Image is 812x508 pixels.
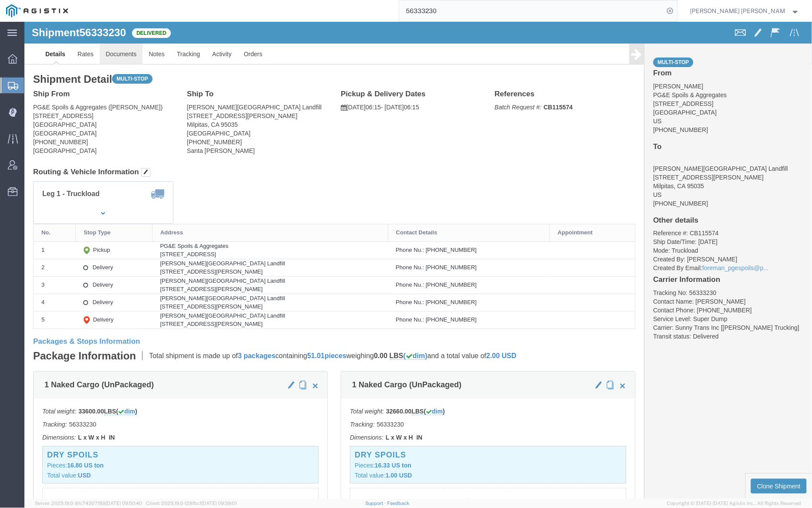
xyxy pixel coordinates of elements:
[201,501,237,506] span: [DATE] 09:39:01
[387,501,409,506] a: Feedback
[690,6,786,16] span: Kayte Bray Dogali
[690,6,800,16] button: [PERSON_NAME] [PERSON_NAME]
[399,0,664,21] input: Search for shipment number, reference number
[6,4,68,17] img: logo
[366,501,387,506] a: Support
[105,501,142,506] span: [DATE] 09:50:40
[24,22,812,499] iframe: FS Legacy Container
[667,500,802,507] span: Copyright © [DATE]-[DATE] Agistix Inc., All Rights Reserved
[35,501,142,506] span: Server: 2025.19.0-91c74307f99
[146,501,237,506] span: Client: 2025.19.0-129fbcf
